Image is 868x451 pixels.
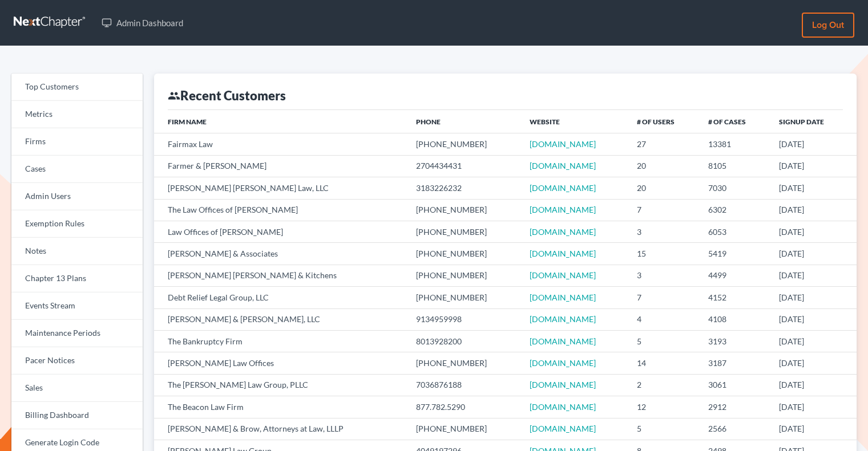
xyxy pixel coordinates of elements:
[407,330,520,352] td: 8013928200
[770,396,857,418] td: [DATE]
[11,210,143,238] a: Exemption Rules
[628,396,699,418] td: 12
[530,292,596,302] a: [DOMAIN_NAME]
[11,101,143,128] a: Metrics
[96,13,189,33] a: Admin Dashboard
[530,249,596,258] a: [DOMAIN_NAME]
[770,199,857,221] td: [DATE]
[628,352,699,374] td: 14
[407,374,520,396] td: 7036876188
[154,308,407,330] td: [PERSON_NAME] & [PERSON_NAME], LLC
[699,243,770,265] td: 5419
[11,347,143,375] a: Pacer Notices
[530,270,596,280] a: [DOMAIN_NAME]
[699,352,770,374] td: 3187
[168,90,180,102] i: group
[699,177,770,199] td: 7030
[530,402,596,412] a: [DOMAIN_NAME]
[154,374,407,396] td: The [PERSON_NAME] Law Group, PLLC
[11,183,143,210] a: Admin Users
[770,133,857,155] td: [DATE]
[770,155,857,177] td: [DATE]
[530,227,596,237] a: [DOMAIN_NAME]
[407,418,520,440] td: [PHONE_NUMBER]
[154,221,407,242] td: Law Offices of [PERSON_NAME]
[699,287,770,308] td: 4152
[770,287,857,308] td: [DATE]
[154,418,407,440] td: [PERSON_NAME] & Brow, Attorneys at Law, LLLP
[699,330,770,352] td: 3193
[628,243,699,265] td: 15
[770,110,857,133] th: Signup Date
[11,292,143,320] a: Events Stream
[407,221,520,242] td: [PHONE_NUMBER]
[628,199,699,221] td: 7
[407,352,520,374] td: [PHONE_NUMBER]
[154,155,407,177] td: Farmer & [PERSON_NAME]
[628,177,699,199] td: 20
[699,133,770,155] td: 13381
[802,13,854,38] a: Log out
[530,161,596,170] a: [DOMAIN_NAME]
[168,87,286,104] div: Recent Customers
[770,374,857,396] td: [DATE]
[11,375,143,402] a: Sales
[699,265,770,286] td: 4499
[628,374,699,396] td: 2
[11,265,143,292] a: Chapter 13 Plans
[11,74,143,101] a: Top Customers
[11,320,143,347] a: Maintenance Periods
[628,221,699,242] td: 3
[407,396,520,418] td: 877.782.5290
[407,199,520,221] td: [PHONE_NUMBER]
[154,243,407,265] td: [PERSON_NAME] & Associates
[154,110,407,133] th: Firm Name
[770,418,857,440] td: [DATE]
[699,155,770,177] td: 8105
[530,314,596,324] a: [DOMAIN_NAME]
[154,352,407,374] td: [PERSON_NAME] Law Offices
[154,133,407,155] td: Fairmax Law
[770,330,857,352] td: [DATE]
[628,287,699,308] td: 7
[154,199,407,221] td: The Law Offices of [PERSON_NAME]
[154,287,407,308] td: Debt Relief Legal Group, LLC
[11,238,143,265] a: Notes
[154,330,407,352] td: The Bankruptcy Firm
[154,177,407,199] td: [PERSON_NAME] [PERSON_NAME] Law, LLC
[628,133,699,155] td: 27
[628,308,699,330] td: 4
[770,177,857,199] td: [DATE]
[11,402,143,429] a: Billing Dashboard
[530,205,596,214] a: [DOMAIN_NAME]
[407,308,520,330] td: 9134959998
[407,243,520,265] td: [PHONE_NUMBER]
[530,336,596,346] a: [DOMAIN_NAME]
[407,265,520,286] td: [PHONE_NUMBER]
[699,374,770,396] td: 3061
[530,424,596,433] a: [DOMAIN_NAME]
[699,418,770,440] td: 2566
[699,199,770,221] td: 6302
[699,221,770,242] td: 6053
[628,265,699,286] td: 3
[11,156,143,183] a: Cases
[770,243,857,265] td: [DATE]
[770,308,857,330] td: [DATE]
[770,352,857,374] td: [DATE]
[530,358,596,368] a: [DOMAIN_NAME]
[530,380,596,389] a: [DOMAIN_NAME]
[530,139,596,149] a: [DOMAIN_NAME]
[628,155,699,177] td: 20
[154,265,407,286] td: [PERSON_NAME] [PERSON_NAME] & Kitchens
[154,396,407,418] td: The Beacon Law Firm
[770,221,857,242] td: [DATE]
[11,128,143,156] a: Firms
[407,155,520,177] td: 2704434431
[628,110,699,133] th: # of Users
[770,265,857,286] td: [DATE]
[628,418,699,440] td: 5
[628,330,699,352] td: 5
[407,177,520,199] td: 3183226232
[407,110,520,133] th: Phone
